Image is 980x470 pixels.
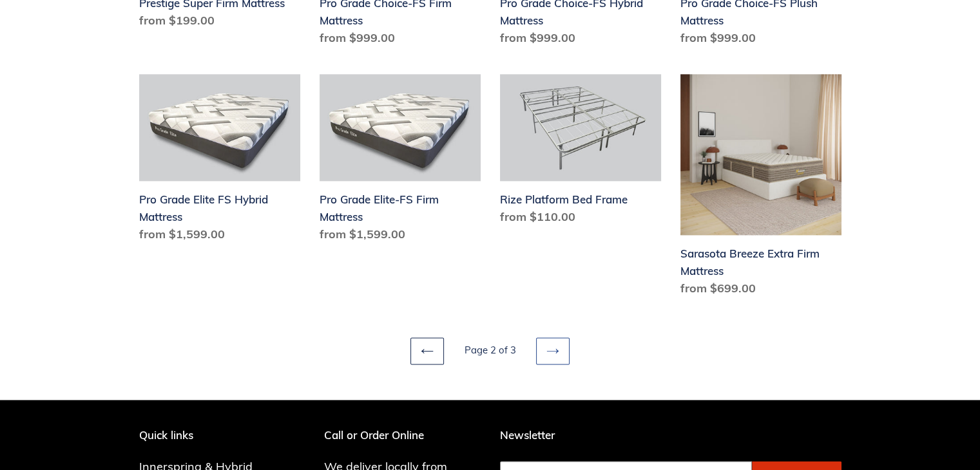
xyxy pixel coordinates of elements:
[320,74,481,249] a: Pro Grade Elite-FS Firm Mattress
[500,429,841,442] p: Newsletter
[500,74,661,231] a: Rize Platform Bed Frame
[139,74,300,249] a: Pro Grade Elite FS Hybrid Mattress
[324,429,481,442] p: Call or Order Online
[680,74,841,302] a: Sarasota Breeze Extra Firm Mattress
[447,343,533,358] li: Page 2 of 3
[139,429,272,442] p: Quick links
